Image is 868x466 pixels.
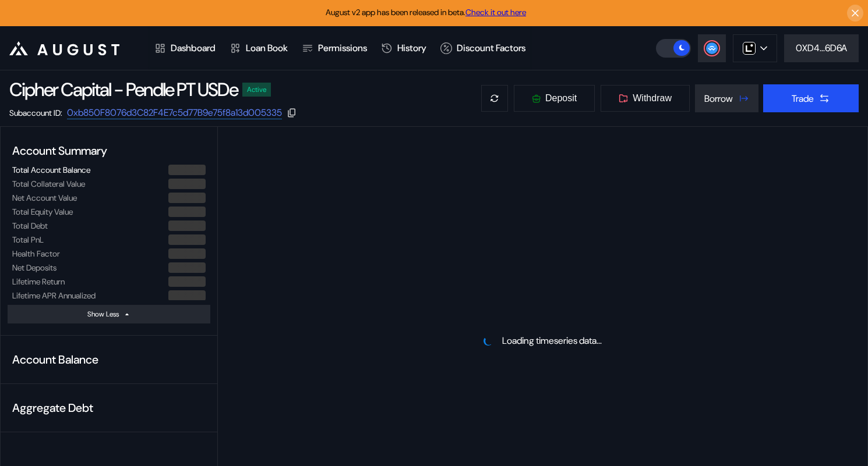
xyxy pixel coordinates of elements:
img: chain logo [743,42,756,55]
div: Cipher Capital - Pendle PT USDe [9,77,238,102]
button: Show Less [8,305,210,323]
div: Permissions [318,42,367,54]
div: Health Factor [12,248,60,259]
div: Account Summary [8,138,210,163]
div: Net Deposits [12,262,57,273]
div: Lifetime APR Annualized [12,290,96,301]
img: pending [483,336,493,346]
div: Aggregate Debt [8,396,210,420]
button: 0XD4...6D6A [784,34,859,62]
div: Account Balance [8,347,210,372]
a: Loan Book [223,27,295,70]
div: Net Account Value [12,193,77,203]
div: Lifetime Return [12,276,65,287]
a: History [374,27,433,70]
button: Withdraw [600,84,690,112]
a: Dashboard [147,27,223,70]
div: Borrow [704,93,733,105]
div: Total PnL [12,234,44,245]
div: Loading timeseries data... [502,335,602,347]
button: Trade [763,84,859,112]
div: Total Collateral Value [12,179,85,189]
span: August v2 app has been released in beta. [326,7,526,17]
button: chain logo [733,34,777,62]
button: Deposit [513,84,595,112]
div: Total Debt [12,220,48,231]
div: Active [247,86,266,94]
div: Subaccount ID: [9,108,62,118]
div: 0XD4...6D6A [796,42,847,54]
div: Dashboard [171,42,216,54]
div: Show Less [87,310,119,319]
div: History [397,42,426,54]
div: Total Account Balance [12,165,90,175]
div: Total Equity Value [12,207,73,217]
a: 0xb850F8076d3C82F4E7c5d77B9e75f8a13d005335 [67,106,282,119]
span: Withdraw [633,93,672,104]
a: Discount Factors [433,27,532,70]
button: Borrow [695,84,758,112]
div: Discount Factors [457,42,525,54]
a: Permissions [295,27,374,70]
div: Trade [792,93,814,105]
span: Deposit [545,93,577,104]
div: Loan Book [246,42,288,54]
a: Check it out here [465,7,526,17]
